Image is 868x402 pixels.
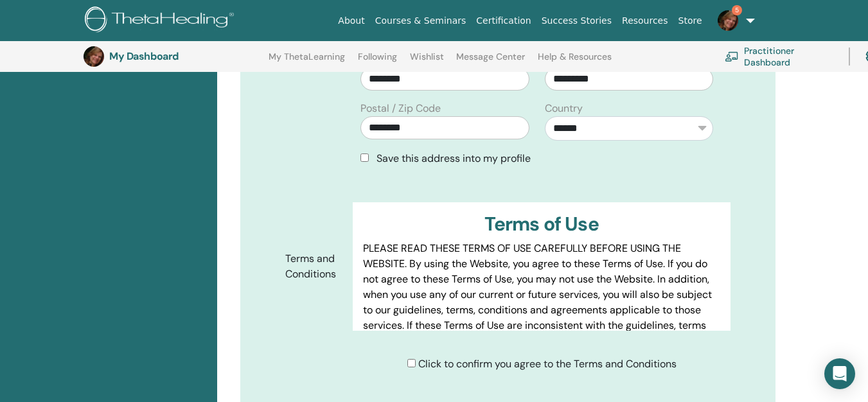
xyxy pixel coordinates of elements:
[456,51,525,72] a: Message Center
[376,152,531,165] span: Save this address into my profile
[109,50,238,62] h3: My Dashboard
[269,51,345,72] a: My ThetaLearning
[673,9,707,33] a: Store
[545,101,583,116] label: Country
[538,51,612,72] a: Help & Resources
[333,9,369,33] a: About
[358,51,397,72] a: Following
[824,358,855,389] div: Open Intercom Messenger
[363,241,720,364] p: PLEASE READ THESE TERMS OF USE CAREFULLY BEFORE USING THE WEBSITE. By using the Website, you agre...
[84,46,104,67] img: default.png
[85,6,238,35] img: logo.png
[410,51,444,72] a: Wishlist
[360,101,441,116] label: Postal / Zip Code
[725,42,833,71] a: Practitioner Dashboard
[363,213,720,236] h3: Terms of Use
[276,247,353,286] label: Terms and Conditions
[418,357,677,371] span: Click to confirm you agree to the Terms and Conditions
[536,9,617,33] a: Success Stories
[370,9,472,33] a: Courses & Seminars
[725,51,739,62] img: chalkboard-teacher.svg
[617,9,673,33] a: Resources
[732,5,742,15] span: 5
[718,10,738,31] img: default.png
[471,9,536,33] a: Certification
